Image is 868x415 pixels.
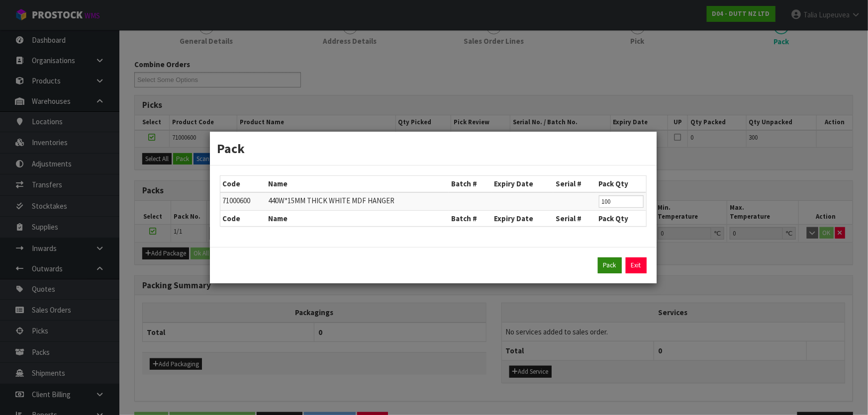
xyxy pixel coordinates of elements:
[268,196,394,205] span: 440W*15MM THICK WHITE MDF HANGER
[596,176,646,192] th: Pack Qty
[553,210,596,226] th: Serial #
[266,210,449,226] th: Name
[266,176,449,192] th: Name
[626,257,647,273] a: Exit
[491,176,553,192] th: Expiry Date
[596,210,646,226] th: Pack Qty
[449,210,491,226] th: Batch #
[217,139,649,158] h3: Pack
[449,176,491,192] th: Batch #
[220,176,266,192] th: Code
[220,210,266,226] th: Code
[553,176,596,192] th: Serial #
[598,257,622,273] button: Pack
[491,210,553,226] th: Expiry Date
[223,196,251,205] span: 71000600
